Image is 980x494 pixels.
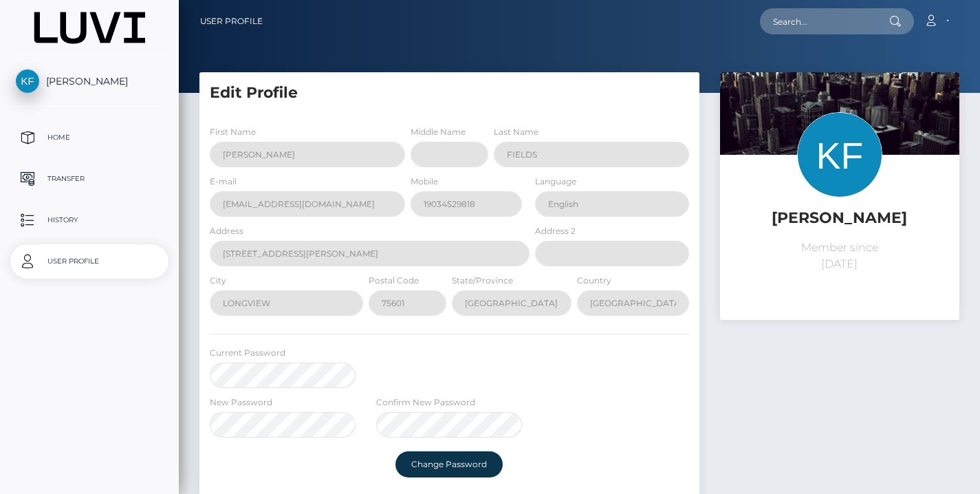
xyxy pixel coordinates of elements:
label: Last Name [494,126,538,138]
label: New Password [210,396,272,409]
p: Transfer [16,169,163,189]
button: Change Password [395,451,503,477]
h5: Edit Profile [210,83,689,104]
span: [PERSON_NAME] [10,75,168,87]
label: Middle Name [411,126,466,138]
label: Mobile [411,175,438,188]
p: User Profile [16,251,163,272]
a: User Profile [10,244,168,279]
input: Search... [760,8,889,34]
a: Home [10,120,168,155]
label: Country [577,275,611,287]
label: State/Province [452,275,513,287]
img: ... [720,72,959,232]
label: First Name [210,126,256,138]
p: History [16,210,163,230]
p: Home [16,127,163,148]
h5: [PERSON_NAME] [730,208,949,229]
label: Confirm New Password [376,396,475,409]
label: Address 2 [535,225,576,237]
a: User Profile [200,7,263,36]
a: Transfer [10,162,168,196]
label: Address [210,225,243,237]
p: Member since [DATE] [730,239,949,272]
label: Language [535,175,576,188]
label: Postal Code [369,275,419,287]
label: Current Password [210,347,285,359]
label: E-mail [210,175,237,188]
a: History [10,203,168,237]
label: City [210,275,226,287]
img: MassPay [28,11,151,45]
